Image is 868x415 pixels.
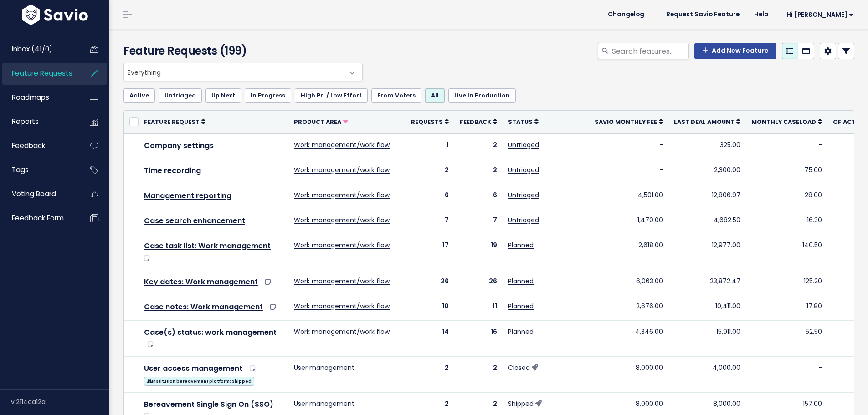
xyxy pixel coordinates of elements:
[294,117,348,126] a: Product Area
[12,117,39,126] span: Reports
[124,63,344,81] span: Everything
[508,190,539,200] a: Untriaged
[144,375,254,386] a: Institution bereavement platform: Shipped
[294,215,390,225] a: Work management/work flow
[245,88,291,103] a: In Progress
[144,277,258,287] a: Key dates: Work management
[589,209,668,234] td: 1,470.00
[144,302,263,312] a: Case notes: Work management
[668,209,746,234] td: 4,682.50
[668,234,746,270] td: 12,977.00
[454,234,503,270] td: 19
[589,159,668,184] td: -
[589,295,668,320] td: 2,676.00
[144,215,245,226] a: Case search enhancement
[2,111,76,132] a: Reports
[294,190,390,200] a: Work management/work flow
[406,234,454,270] td: 17
[406,270,454,295] td: 26
[294,118,341,126] span: Product Area
[746,184,827,209] td: 28.00
[294,277,390,286] a: Work management/work flow
[508,215,539,225] a: Untriaged
[454,209,503,234] td: 7
[589,320,668,356] td: 4,346.00
[411,117,449,126] a: Requests
[668,270,746,295] td: 23,872.47
[508,327,534,336] a: Planned
[595,117,663,126] a: Savio Monthly Fee
[144,190,231,201] a: Management reporting
[454,320,503,356] td: 16
[776,8,861,22] a: Hi [PERSON_NAME]
[746,320,827,356] td: 52.50
[144,399,273,410] a: Bereavement Single Sign On (SSO)
[668,159,746,184] td: 2,300.00
[144,327,277,338] a: Case(s) status: work management
[11,390,109,414] div: v.2114ca12a
[746,209,827,234] td: 16.30
[454,356,503,392] td: 2
[294,327,390,336] a: Work management/work flow
[12,189,56,199] span: Voting Board
[294,363,354,372] a: User management
[589,133,668,159] td: -
[589,234,668,270] td: 2,618.00
[406,184,454,209] td: 6
[406,209,454,234] td: 7
[751,117,822,126] a: Monthly caseload
[144,165,201,176] a: Time recording
[406,159,454,184] td: 2
[746,133,827,159] td: -
[294,165,390,174] a: Work management/work flow
[589,356,668,392] td: 8,000.00
[454,133,503,159] td: 2
[12,141,45,150] span: Feedback
[747,8,776,21] a: Help
[12,92,49,102] span: Roadmaps
[406,295,454,320] td: 10
[508,302,534,311] a: Planned
[144,363,242,374] a: User access management
[425,88,445,103] a: All
[508,363,530,372] a: Closed
[460,118,491,126] span: Feedback
[406,356,454,392] td: 2
[746,234,827,270] td: 140.50
[751,118,816,126] span: Monthly caseload
[205,88,241,103] a: Up Next
[508,399,534,408] a: Shipped
[123,88,155,103] a: Active
[144,377,254,386] span: Institution bereavement platform: Shipped
[746,159,827,184] td: 75.00
[668,356,746,392] td: 4,000.00
[608,11,644,18] span: Changelog
[508,277,534,286] a: Planned
[786,11,853,18] span: Hi [PERSON_NAME]
[668,184,746,209] td: 12,806.97
[2,208,76,229] a: Feedback form
[144,241,271,251] a: Case task list: Work management
[294,241,390,250] a: Work management/work flow
[371,88,421,103] a: From Voters
[294,302,390,311] a: Work management/work flow
[454,159,503,184] td: 2
[508,117,539,126] a: Status
[2,63,76,84] a: Feature Requests
[294,399,354,408] a: User management
[595,118,657,126] span: Savio Monthly Fee
[454,270,503,295] td: 26
[508,118,533,126] span: Status
[589,184,668,209] td: 4,501.00
[746,356,827,392] td: -
[674,118,734,126] span: Last deal amount
[406,133,454,159] td: 1
[454,295,503,320] td: 11
[508,165,539,174] a: Untriaged
[144,118,200,126] span: Feature Request
[159,88,202,103] a: Untriaged
[295,88,368,103] a: High Pri / Low Effort
[123,63,363,81] span: Everything
[20,5,90,25] img: logo-white.9d6f32f41409.svg
[668,295,746,320] td: 10,411.00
